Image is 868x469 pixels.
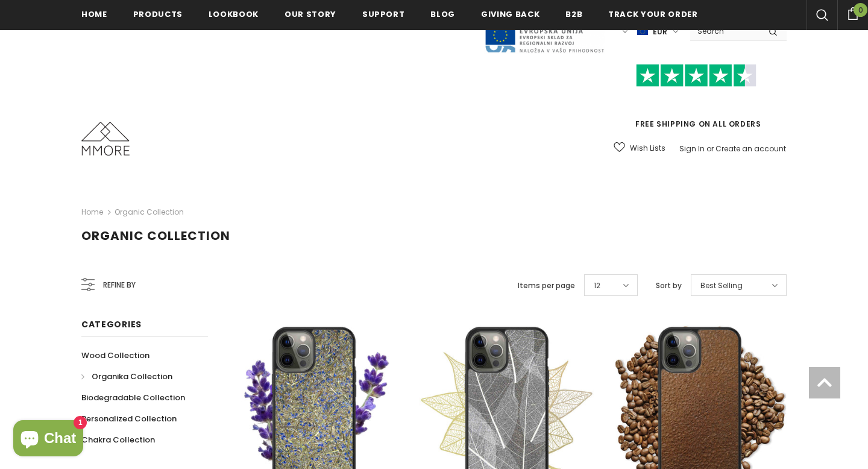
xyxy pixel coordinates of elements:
iframe: Customer reviews powered by Trustpilot [606,87,787,118]
span: Personalized Collection [81,413,177,424]
label: Items per page [518,280,575,292]
a: Home [81,205,103,219]
span: Home [81,8,107,20]
span: Products [133,8,183,20]
a: Wish Lists [614,137,665,159]
span: B2B [565,8,582,20]
span: Blog [430,8,455,20]
span: Organika Collection [92,371,172,382]
span: Wish Lists [630,142,665,154]
span: Lookbook [209,8,259,20]
a: Javni Razpis [484,26,605,36]
img: Trust Pilot Stars [636,64,756,87]
a: Personalized Collection [81,408,177,429]
a: Chakra Collection [81,429,155,450]
span: Refine by [103,279,136,292]
span: Wood Collection [81,350,149,361]
span: Biodegradable Collection [81,392,185,403]
span: support [362,8,405,20]
input: Search Site [690,22,759,40]
a: Biodegradable Collection [81,387,185,408]
a: Sign In [679,143,705,154]
a: Create an account [715,143,786,154]
inbox-online-store-chat: Shopify online store chat [10,420,87,459]
img: Javni Razpis [484,10,605,54]
a: Organic Collection [115,207,184,217]
span: Categories [81,318,142,330]
span: Organic Collection [81,227,230,244]
span: or [706,143,714,154]
span: Best Selling [700,280,743,292]
span: FREE SHIPPING ON ALL ORDERS [606,69,787,129]
a: Organika Collection [81,366,172,387]
label: Sort by [656,280,682,292]
span: EUR [653,26,667,38]
span: Chakra Collection [81,434,155,445]
span: 0 [854,3,867,17]
span: 12 [594,280,600,292]
span: Track your order [608,8,697,20]
span: Our Story [285,8,336,20]
a: Wood Collection [81,345,149,366]
img: MMORE Cases [81,122,130,156]
a: 0 [837,5,868,20]
span: Giving back [481,8,539,20]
